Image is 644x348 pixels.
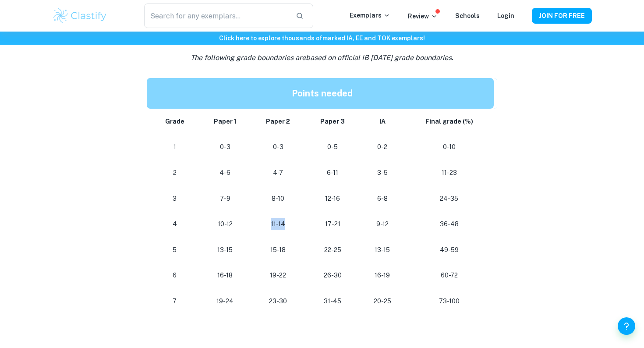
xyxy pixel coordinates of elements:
input: Search for any exemplars... [144,4,289,28]
p: 6-11 [312,167,353,179]
p: 10-12 [206,218,244,230]
strong: Grade [165,118,184,125]
p: 8-10 [258,193,298,205]
p: 11-23 [412,167,487,179]
p: 1 [157,141,192,153]
p: 23-30 [258,295,298,307]
p: 2 [157,167,192,179]
p: 73-100 [412,295,487,307]
h6: Click here to explore thousands of marked IA, EE and TOK exemplars ! [2,33,642,43]
strong: Paper 2 [266,118,290,125]
p: 11-14 [258,218,298,230]
strong: IA [379,118,386,125]
p: 0-2 [367,141,397,153]
p: 49-59 [412,244,487,256]
p: 6-8 [367,193,397,205]
p: 5 [157,244,192,256]
strong: Points needed [292,88,353,99]
p: 22-25 [312,244,353,256]
span: based on official IB [DATE] grade boundaries. [306,53,453,62]
p: 16-19 [367,270,397,281]
p: 13-15 [206,244,244,256]
p: 4 [157,218,192,230]
p: 36-48 [412,218,487,230]
p: 13-15 [367,244,397,256]
p: 19-24 [206,295,244,307]
img: Clastify logo [52,7,108,25]
p: 0-3 [258,141,298,153]
a: Schools [455,12,480,19]
p: 60-72 [412,270,487,281]
p: 4-6 [206,167,244,179]
p: 9-12 [367,218,397,230]
strong: Paper 3 [320,118,345,125]
p: 0-3 [206,141,244,153]
p: 31-45 [312,295,353,307]
p: 3 [157,193,192,205]
button: JOIN FOR FREE [532,8,592,24]
p: 12-16 [312,193,353,205]
p: 7-9 [206,193,244,205]
p: 16-18 [206,270,244,281]
strong: Paper 1 [214,118,237,125]
p: Exemplars [350,11,390,20]
p: 6 [157,270,192,281]
p: 15-18 [258,244,298,256]
p: 26-30 [312,270,353,281]
button: Help and Feedback [618,317,635,335]
p: 0-10 [412,141,487,153]
a: Login [497,12,514,19]
p: 4-7 [258,167,298,179]
p: 19-22 [258,270,298,281]
p: 0-5 [312,141,353,153]
p: 3-5 [367,167,397,179]
p: Review [408,11,438,21]
p: 17-21 [312,218,353,230]
i: The following grade boundaries are [191,53,453,62]
p: 24-35 [412,193,487,205]
p: 7 [157,295,192,307]
strong: Final grade (%) [425,118,473,125]
p: 20-25 [367,295,397,307]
